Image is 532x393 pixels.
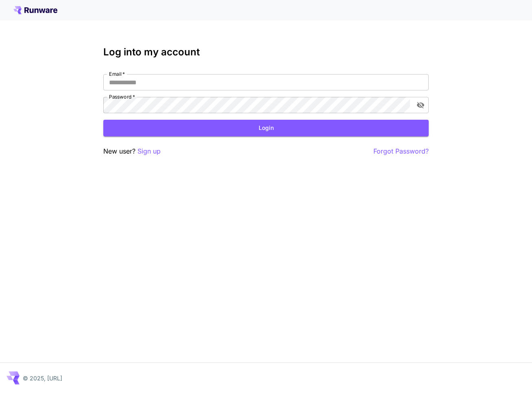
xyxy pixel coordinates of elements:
button: Forgot Password? [373,146,429,156]
button: toggle password visibility [413,98,428,112]
p: © 2025, [URL] [23,374,62,382]
button: Sign up [137,146,161,156]
label: Email [109,70,125,77]
p: New user? [103,146,161,156]
h3: Log into my account [103,46,429,58]
button: Login [103,120,429,136]
label: Password [109,93,135,100]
